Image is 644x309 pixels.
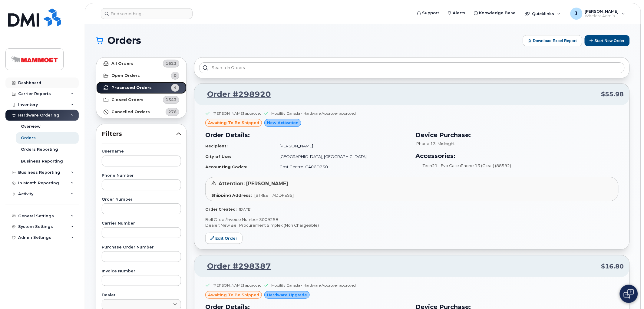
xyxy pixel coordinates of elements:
a: Processed Orders4 [96,82,187,94]
div: [PERSON_NAME] approved [213,111,262,116]
a: Order #298387 [200,261,271,272]
span: iPhone 13 [416,141,436,146]
label: Invoice Number [102,269,181,273]
strong: All Orders [111,61,134,66]
td: [GEOGRAPHIC_DATA], [GEOGRAPHIC_DATA] [274,151,408,162]
span: 4 [174,85,177,90]
span: 0 [174,73,177,78]
li: Tech21 - Evo Case iPhone 13 (Clear) (88592) [416,163,619,169]
input: Search in orders [199,62,625,73]
span: awaiting to be shipped [208,120,259,126]
div: Mobility Canada - Hardware Approver approved [271,283,356,288]
span: Attention: [PERSON_NAME] [219,181,288,186]
a: Closed Orders1343 [96,94,187,106]
strong: Recipient: [205,143,228,148]
h3: Order Details: [205,130,408,140]
a: Open Orders0 [96,70,187,82]
strong: Shipping Address: [211,193,252,198]
span: New Activation [267,120,299,126]
label: Purchase Order Number [102,245,181,249]
span: 1343 [166,97,177,103]
span: Orders [107,36,141,45]
span: $55.98 [601,90,624,99]
label: Phone Number [102,174,181,178]
div: [PERSON_NAME] approved [213,283,262,288]
strong: Open Orders [111,73,140,78]
label: Dealer [102,293,181,297]
strong: Order Created: [205,207,236,212]
label: Order Number [102,198,181,202]
p: Dealer: New Bell Procurement Simplex (Non Chargeable) [205,222,619,228]
a: All Orders1623 [96,58,187,70]
span: [DATE] [239,207,252,212]
span: 276 [168,109,177,115]
strong: Closed Orders [111,97,144,102]
strong: Processed Orders [111,85,152,90]
span: $16.80 [601,262,624,271]
p: Bell Order/Invoice Number 3009258 [205,217,619,222]
td: [PERSON_NAME] [274,141,408,151]
td: Cost Centre: CA06D250 [274,162,408,172]
a: Edit Order [205,233,243,244]
span: Hardware Upgrade [267,292,307,298]
h3: Device Purchase: [416,130,619,140]
img: Open chat [624,289,634,299]
button: Download Excel Report [523,35,582,46]
a: Cancelled Orders276 [96,106,187,118]
button: Start New Order [585,35,630,46]
h3: Accessories: [416,151,619,160]
strong: Cancelled Orders [111,110,150,114]
strong: City of Use: [205,154,231,159]
span: awaiting to be shipped [208,292,259,298]
span: [STREET_ADDRESS] [254,193,294,198]
label: Carrier Number [102,222,181,225]
span: Filters [102,130,176,138]
label: Username [102,150,181,153]
span: 1623 [166,61,177,66]
a: Order #298920 [200,89,271,100]
div: Mobility Canada - Hardware Approver approved [271,111,356,116]
strong: Accounting Codes: [205,164,247,169]
span: , Midnight [436,141,455,146]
